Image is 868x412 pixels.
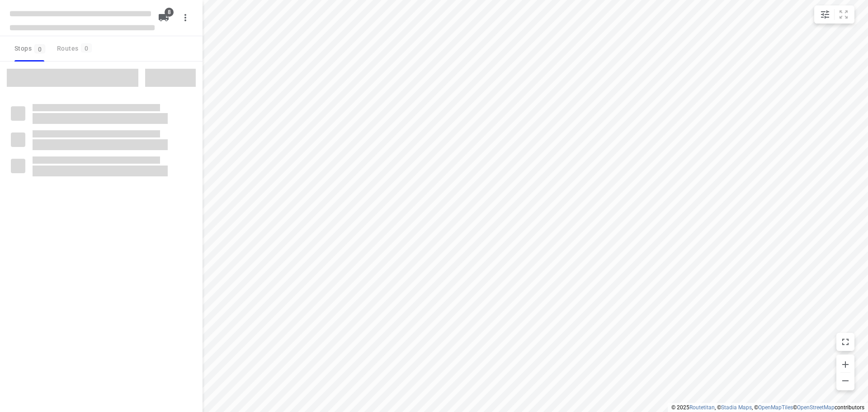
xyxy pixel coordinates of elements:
[797,404,835,411] a: OpenStreetMap
[816,5,834,24] button: Map settings
[721,404,752,411] a: Stadia Maps
[758,404,793,411] a: OpenMapTiles
[671,404,864,411] li: © 2025 , © , © © contributors
[689,404,715,411] a: Routetitan
[814,5,854,24] div: small contained button group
